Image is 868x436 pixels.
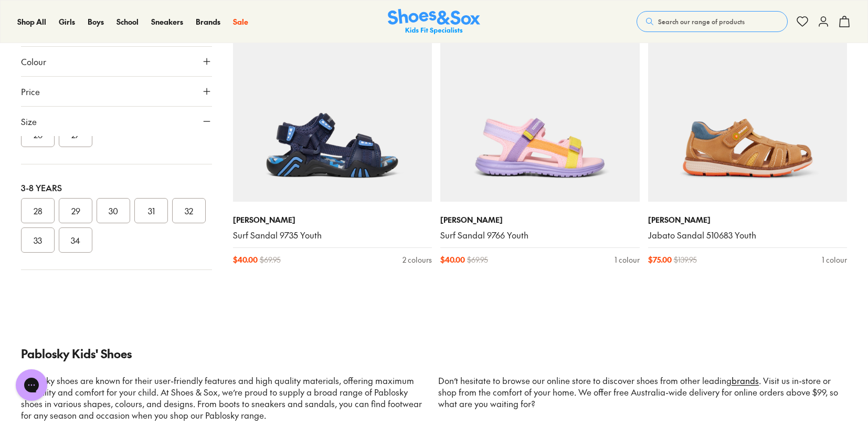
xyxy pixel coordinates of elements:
span: $ 40.00 [233,254,258,265]
button: 31 [134,198,168,223]
span: $ 69.95 [260,254,281,265]
span: Search our range of products [658,17,745,26]
img: SNS_Logo_Responsive.svg [388,9,480,35]
span: Girls [59,16,75,27]
a: Sneakers [151,16,183,27]
button: 32 [172,198,206,223]
div: 1 colour [822,254,847,265]
button: Size [21,107,212,136]
span: $ 40.00 [440,254,465,265]
a: Surf Sandal 9766 Youth [440,230,640,241]
span: School [117,16,139,27]
span: Price [21,85,40,98]
button: 29 [59,198,92,223]
div: 2 colours [403,254,432,265]
a: Sale [648,3,848,202]
a: School [117,16,139,27]
p: [PERSON_NAME] [648,214,848,225]
a: Sale [440,3,640,202]
span: $ 139.95 [674,254,697,265]
span: Brands [196,16,220,27]
span: $ 69.95 [467,254,488,265]
a: Shoes & Sox [388,9,480,35]
iframe: Gorgias live chat messenger [10,366,52,404]
p: Don’t hesitate to browse our online store to discover shoes from other leading . Visit us in-stor... [438,375,847,410]
a: Girls [59,16,75,27]
a: Sale [233,3,432,202]
div: 1 colour [615,254,640,265]
button: 28 [21,198,55,223]
p: [PERSON_NAME] [233,214,432,225]
span: Shop All [17,16,46,27]
span: Sneakers [151,16,183,27]
button: Colour [21,47,212,76]
button: 34 [59,227,92,253]
p: Pablosky Kids' Shoes [21,345,847,362]
p: [PERSON_NAME] [440,214,640,225]
a: brands [732,375,759,386]
span: Colour [21,55,46,68]
a: Sale [233,16,248,27]
span: $ 75.00 [648,254,672,265]
a: Boys [88,16,104,27]
a: Jabato Sandal 510683 Youth [648,230,848,241]
button: 30 [97,198,130,223]
div: 3-8 Years [21,181,212,194]
span: Size [21,115,37,128]
a: Surf Sandal 9735 Youth [233,230,432,241]
a: Shop All [17,16,46,27]
button: Search our range of products [637,11,788,32]
button: 33 [21,227,55,253]
a: Brands [196,16,220,27]
span: Sale [233,16,248,27]
span: Boys [88,16,104,27]
p: Pablosky shoes are known for their user-friendly features and high quality materials, offering ma... [21,375,430,421]
button: Price [21,77,212,106]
